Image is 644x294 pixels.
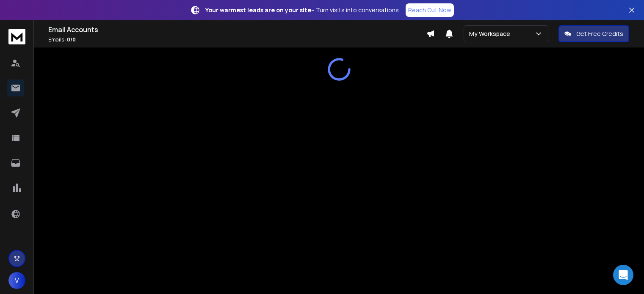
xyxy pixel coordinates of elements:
[406,3,454,17] a: Reach Out Now
[205,6,311,14] strong: Your warmest leads are on your site
[613,265,633,285] div: Open Intercom Messenger
[469,30,514,38] p: My Workspace
[8,29,25,44] img: logo
[48,36,426,43] p: Emails :
[576,30,623,38] p: Get Free Credits
[205,6,399,14] p: – Turn visits into conversations
[8,272,25,289] button: V
[558,25,629,42] button: Get Free Credits
[408,6,451,14] p: Reach Out Now
[48,25,426,35] h1: Email Accounts
[67,36,76,43] span: 0 / 0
